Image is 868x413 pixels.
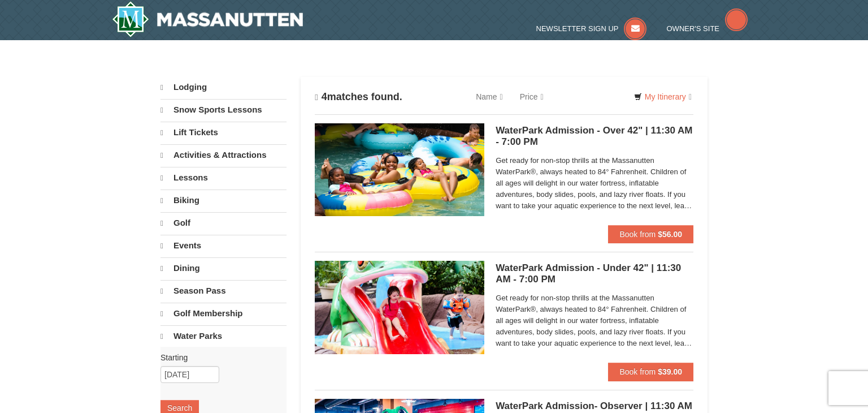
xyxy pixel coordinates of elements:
a: Golf Membership [160,303,287,324]
span: Newsletter Sign Up [536,24,619,33]
h5: WaterPark Admission - Over 42" | 11:30 AM - 7:00 PM [496,125,693,148]
a: Activities & Attractions [160,144,287,166]
span: Book from [619,230,656,239]
a: Lessons [160,167,287,188]
img: 6619917-1570-0b90b492.jpg [315,261,484,354]
span: Owner's Site [667,24,720,33]
button: Book from $39.00 [608,363,693,381]
a: My Itinerary [627,88,699,105]
a: Biking [160,190,287,211]
a: Newsletter Sign Up [536,24,647,33]
a: Price [511,85,552,108]
img: 6619917-1560-394ba125.jpg [315,123,484,216]
a: Dining [160,257,287,279]
a: Lift Tickets [160,122,287,143]
a: Lodging [160,77,287,98]
a: Water Parks [160,325,287,347]
img: Massanutten Resort Logo [112,1,303,37]
a: Massanutten Resort [112,1,303,37]
button: Book from $56.00 [608,225,693,243]
label: Starting [160,352,278,363]
a: Events [160,235,287,256]
h5: WaterPark Admission - Under 42" | 11:30 AM - 7:00 PM [496,263,693,285]
span: Get ready for non-stop thrills at the Massanutten WaterPark®, always heated to 84° Fahrenheit. Ch... [496,292,693,349]
a: Owner's Site [667,24,748,33]
a: Season Pass [160,280,287,302]
a: Snow Sports Lessons [160,99,287,121]
a: Golf [160,212,287,234]
a: Name [467,85,511,108]
strong: $39.00 [658,367,682,376]
strong: $56.00 [658,230,682,239]
span: Get ready for non-stop thrills at the Massanutten WaterPark®, always heated to 84° Fahrenheit. Ch... [496,155,693,212]
span: Book from [619,367,656,376]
